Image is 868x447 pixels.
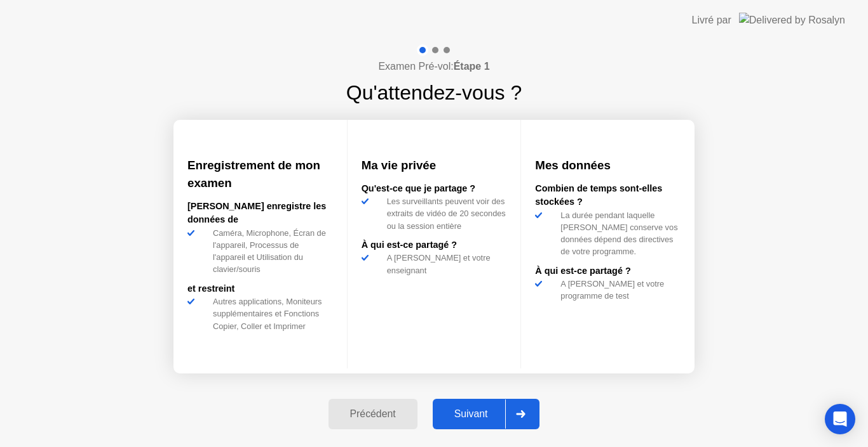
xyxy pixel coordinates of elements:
h3: Enregistrement de mon examen [187,157,333,192]
div: À qui est-ce partagé ? [362,238,507,252]
div: [PERSON_NAME] enregistre les données de [187,200,333,227]
div: Précédent [332,408,414,420]
div: Caméra, Microphone, Écran de l'appareil, Processus de l'appareil et Utilisation du clavier/souris [208,227,333,276]
h3: Ma vie privée [362,157,507,174]
div: À qui est-ce partagé ? [535,264,681,278]
div: Suivant [437,408,506,420]
h4: Examen Pré-vol: [378,59,489,74]
div: Autres applications, Moniteurs supplémentaires et Fonctions Copier, Coller et Imprimer [208,295,333,332]
h3: Mes données [535,157,681,174]
h1: Qu'attendez-vous ? [346,77,522,108]
div: La durée pendant laquelle [PERSON_NAME] conserve vos données dépend des directives de votre progr... [555,209,681,258]
div: A [PERSON_NAME] et votre programme de test [555,278,681,302]
div: et restreint [187,282,333,296]
div: Les surveillants peuvent voir des extraits de vidéo de 20 secondes ou la session entière [382,195,507,232]
button: Précédent [329,399,417,429]
div: Open Intercom Messenger [825,404,855,434]
img: Delivered by Rosalyn [739,13,845,27]
button: Suivant [433,399,540,429]
div: Combien de temps sont-elles stockées ? [535,182,681,209]
div: Qu'est-ce que je partage ? [362,182,507,196]
b: Étape 1 [454,61,490,72]
div: Livré par [692,13,731,28]
div: A [PERSON_NAME] et votre enseignant [382,252,507,276]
